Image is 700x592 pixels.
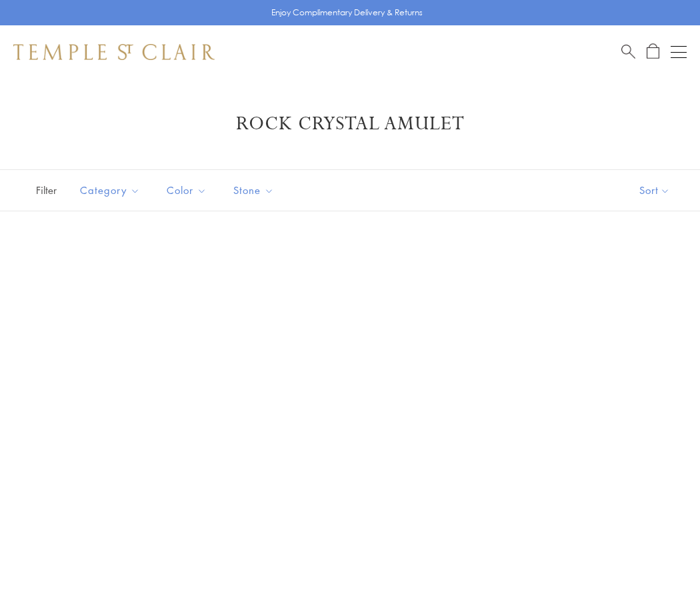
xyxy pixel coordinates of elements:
[609,170,700,211] button: Show sort by
[70,175,150,205] button: Category
[160,182,217,199] span: Color
[227,182,284,199] span: Stone
[73,182,150,199] span: Category
[671,44,687,60] button: Open navigation
[647,43,659,60] a: Open Shopping Bag
[223,175,284,205] button: Stone
[157,175,217,205] button: Color
[33,112,667,136] h1: Rock Crystal Amulet
[621,43,635,60] a: Search
[13,44,215,60] img: Temple St. Clair
[271,6,423,19] p: Enjoy Complimentary Delivery & Returns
